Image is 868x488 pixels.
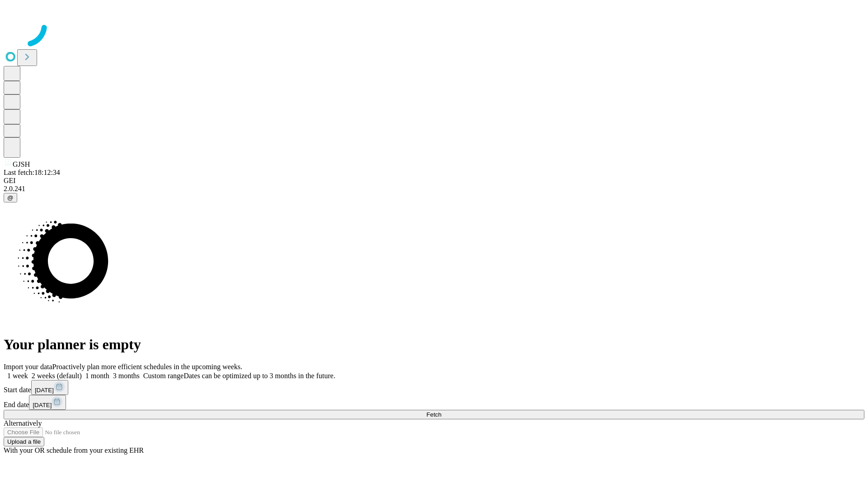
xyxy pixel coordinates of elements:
[4,437,44,446] button: Upload a file
[4,193,17,202] button: @
[52,363,242,371] span: Proactively plan more efficient schedules in the upcoming weeks.
[4,169,60,176] span: Last fetch: 18:12:34
[4,410,864,419] button: Fetch
[31,380,68,395] button: [DATE]
[4,177,864,185] div: GEI
[113,372,140,380] span: 3 months
[4,419,42,427] span: Alternatively
[143,372,184,380] span: Custom range
[4,363,52,371] span: Import your data
[4,395,864,410] div: End date
[33,402,52,408] span: [DATE]
[13,160,30,168] span: GJSH
[7,194,14,201] span: @
[184,372,335,380] span: Dates can be optimized up to 3 months in the future.
[4,185,864,193] div: 2.0.241
[4,446,144,454] span: With your OR schedule from your existing EHR
[35,387,54,394] span: [DATE]
[4,336,864,353] h1: Your planner is empty
[4,380,864,395] div: Start date
[7,372,28,380] span: 1 week
[85,372,109,380] span: 1 month
[32,372,82,380] span: 2 weeks (default)
[29,395,66,410] button: [DATE]
[426,411,441,418] span: Fetch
